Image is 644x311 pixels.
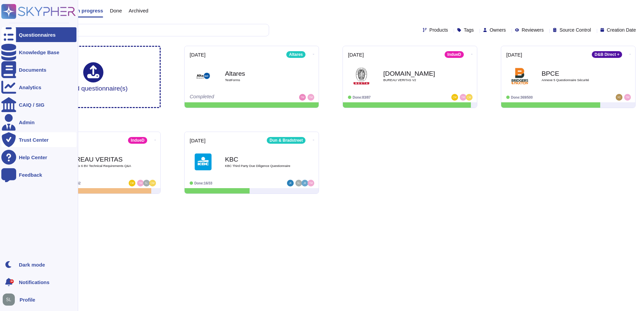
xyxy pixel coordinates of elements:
img: user [129,180,135,186]
a: CAIQ / SIG [1,97,76,112]
img: Logo [511,68,528,84]
img: Logo [195,68,212,84]
span: Products [429,28,448,32]
img: Logo [195,153,212,170]
a: Knowledge Base [1,45,76,60]
span: Reviewers [522,28,544,32]
img: user [624,94,631,101]
div: Help Center [19,155,47,160]
img: user [308,94,314,101]
div: Altares [286,51,305,58]
a: Analytics [1,80,76,95]
span: Notifications [19,280,50,285]
span: Appendix 6 BV Technical Requirements Q&A [67,164,134,168]
span: Done [110,8,122,13]
img: user [295,180,302,186]
a: Questionnaires [1,27,76,42]
span: [DATE] [190,138,205,143]
img: user [301,180,308,186]
div: IndueD [128,137,147,144]
span: Owners [490,28,506,32]
div: Completed [190,94,272,101]
div: Trust Center [19,137,49,142]
div: Knowledge Base [19,50,59,55]
img: user [451,94,458,101]
div: D&B Direct + [592,51,622,58]
span: Done: 83/87 [353,96,371,99]
span: Source Control [559,28,591,32]
span: Annexe 5 Questionnaire Sécurité [542,78,609,82]
b: BPCE [542,70,609,77]
span: BUREAU VERITAS V2 [383,78,451,82]
span: Profile [20,297,35,302]
input: Search by keywords [27,24,269,36]
span: [DATE] [506,52,522,57]
b: BUREAU VERITAS [67,156,134,163]
img: user [299,94,306,101]
img: user [308,180,314,186]
span: TestForms [225,78,292,82]
span: Done: 369/500 [511,96,533,99]
img: user [143,180,150,186]
img: user [466,94,473,101]
b: KBC [225,156,292,163]
div: Questionnaires [19,32,56,37]
span: [DATE] [348,52,364,57]
div: 9+ [10,279,14,283]
img: user [460,94,466,101]
a: Trust Center [1,132,76,147]
a: Admin [1,115,76,130]
b: Altares [225,70,292,77]
span: In progress [75,8,103,13]
span: Tags [464,28,474,32]
button: user [1,292,20,307]
img: Logo [353,68,370,84]
div: Dark mode [19,262,45,267]
img: user [287,180,294,186]
a: Help Center [1,150,76,165]
img: user [149,180,156,186]
span: Archived [129,8,148,13]
div: Upload questionnaire(s) [59,62,128,92]
div: Dun & Bradstreet [267,137,305,144]
b: [DOMAIN_NAME] [383,70,451,77]
img: user [3,293,15,306]
a: Feedback [1,167,76,182]
a: Documents [1,62,76,77]
span: [DATE] [190,52,205,57]
div: Admin [19,120,35,125]
div: IndueD [445,51,464,58]
div: CAIQ / SIG [19,102,44,107]
img: user [616,94,622,101]
span: Done: 16/33 [194,181,212,185]
span: Creation Date [607,28,636,32]
img: user [137,180,144,186]
div: Analytics [19,85,41,90]
div: Feedback [19,172,42,177]
span: KBC Third Party Due Diligence Questionnaire [225,164,292,168]
div: Documents [19,67,46,72]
